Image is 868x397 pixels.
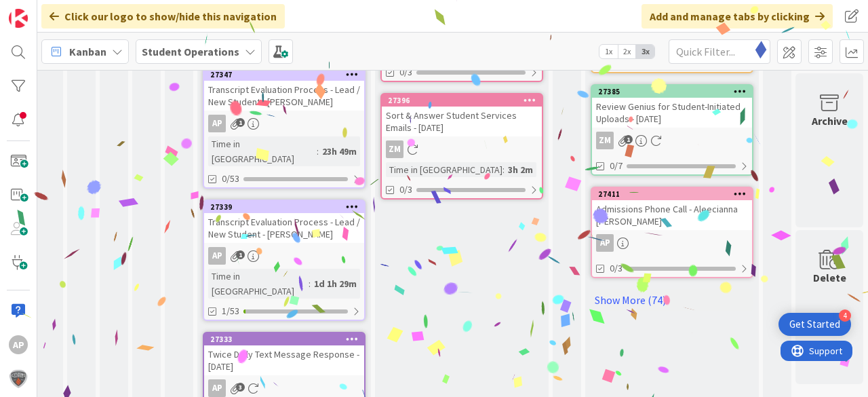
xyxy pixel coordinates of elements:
div: Delete [813,269,846,286]
div: Twice Daily Text Message Response - [DATE] [204,345,364,375]
span: 0/53 [222,172,239,186]
span: 1 [236,250,245,259]
div: 27385Review Genius for Student-Initiated Uploads - [DATE] [592,86,752,128]
div: AP [208,247,226,265]
div: Click our logo to show/hide this navigation [41,4,285,29]
div: 27411 [598,189,752,199]
div: AP [592,234,752,252]
div: ZM [386,140,403,158]
span: 0/3 [610,261,623,276]
div: 27347 [210,70,364,79]
span: : [317,144,319,159]
div: 27347 [204,69,364,81]
div: 27339 [210,202,364,212]
div: Transcript Evaluation Process - Lead / New Student - [PERSON_NAME] [204,81,364,111]
span: 0/3 [399,65,412,79]
a: 27411Admissions Phone Call - Aleecianna [PERSON_NAME]AP0/3 [591,187,753,278]
div: 27347Transcript Evaluation Process - Lead / New Student - [PERSON_NAME] [204,69,364,111]
div: 3h 2m [505,162,536,177]
div: AP [208,115,226,132]
div: 27396 [382,94,542,107]
div: Get Started [789,318,840,331]
span: Support [28,2,62,18]
span: : [309,276,311,291]
div: 1d 1h 29m [311,276,360,291]
div: 27411Admissions Phone Call - Aleecianna [PERSON_NAME] [592,188,752,230]
input: Quick Filter... [669,39,770,64]
a: 27339Transcript Evaluation Process - Lead / New Student - [PERSON_NAME]APTime in [GEOGRAPHIC_DATA... [203,200,366,321]
div: 27339Transcript Evaluation Process - Lead / New Student - [PERSON_NAME] [204,201,364,243]
a: 27396Sort & Answer Student Services Emails - [DATE]ZMTime in [GEOGRAPHIC_DATA]:3h 2m0/3 [380,93,543,200]
div: Admissions Phone Call - Aleecianna [PERSON_NAME] [592,200,752,230]
div: AP [208,379,226,397]
span: 3x [636,45,654,58]
span: Kanban [69,43,106,60]
span: 1x [599,45,618,58]
div: Add and manage tabs by clicking [642,4,833,29]
div: 27385 [592,86,752,98]
div: Transcript Evaluation Process - Lead / New Student - [PERSON_NAME] [204,213,364,243]
div: 27396 [388,96,542,105]
div: Open Get Started checklist, remaining modules: 4 [778,313,851,336]
span: : [502,162,505,177]
a: 27347Transcript Evaluation Process - Lead / New Student - [PERSON_NAME]APTime in [GEOGRAPHIC_DATA... [203,67,366,189]
div: AP [204,379,364,397]
b: Student Operations [142,45,239,58]
div: ZM [596,132,614,149]
div: AP [204,115,364,132]
div: ZM [592,132,752,149]
a: 27385Review Genius for Student-Initiated Uploads - [DATE]ZM0/7 [591,84,753,176]
div: AP [204,247,364,265]
img: avatar [9,369,28,388]
div: 27333 [210,335,364,344]
div: AP [596,234,614,252]
img: Visit kanbanzone.com [9,9,28,28]
span: 1 [236,118,245,127]
div: Archive [812,113,848,129]
div: 4 [839,309,851,322]
div: 23h 49m [319,144,360,159]
div: 27411 [592,188,752,200]
div: 27333Twice Daily Text Message Response - [DATE] [204,333,364,375]
div: Sort & Answer Student Services Emails - [DATE] [382,107,542,136]
div: 27396Sort & Answer Student Services Emails - [DATE] [382,94,542,136]
div: Time in [GEOGRAPHIC_DATA] [208,269,309,299]
a: Show More (74) [591,289,753,311]
div: Time in [GEOGRAPHIC_DATA] [208,136,317,166]
span: 1/53 [222,304,239,318]
span: 0/7 [610,159,623,173]
div: 27339 [204,201,364,213]
span: 1 [624,135,633,144]
div: Time in [GEOGRAPHIC_DATA] [386,162,502,177]
div: Review Genius for Student-Initiated Uploads - [DATE] [592,98,752,128]
span: 0/3 [399,183,412,197]
div: ZM [382,140,542,158]
span: 3 [236,383,245,392]
div: 27333 [204,333,364,345]
div: 27385 [598,87,752,96]
span: 2x [618,45,636,58]
div: AP [9,335,28,354]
